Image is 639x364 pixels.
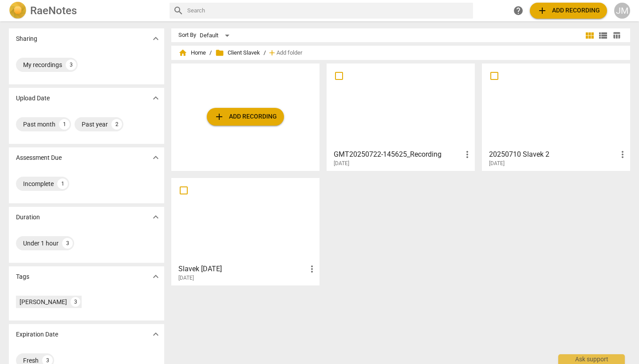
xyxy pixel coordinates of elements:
[207,108,284,126] button: Upload
[9,2,162,20] a: LogoRaeNotes
[530,3,607,19] button: Upload
[16,213,40,222] p: Duration
[583,29,596,42] button: Tile view
[149,210,162,224] button: Show more
[150,152,161,163] span: expand_more
[178,48,187,57] span: home
[537,5,600,16] span: Add recording
[334,149,462,160] h3: GMT20250722-145625_Recording
[596,29,610,42] button: List view
[150,212,161,222] span: expand_more
[173,5,184,16] span: search
[178,48,206,57] span: Home
[513,5,524,16] span: help
[178,264,307,274] h3: Slavek 1July2025
[9,2,27,20] img: Logo
[149,91,162,105] button: Show more
[214,111,225,122] span: add
[149,328,162,341] button: Show more
[23,60,62,69] div: My recordings
[174,181,316,281] a: Slavek [DATE][DATE]
[149,270,162,283] button: Show more
[489,149,617,160] h3: 20250710 Slavek 2
[610,29,623,42] button: Table view
[150,33,161,44] span: expand_more
[23,239,59,248] div: Under 1 hour
[178,274,194,282] span: [DATE]
[59,119,70,130] div: 1
[537,5,548,16] span: add
[82,120,108,129] div: Past year
[307,264,317,274] span: more_vert
[334,160,349,167] span: [DATE]
[149,151,162,164] button: Show more
[598,30,608,41] span: view_list
[617,149,628,160] span: more_vert
[462,149,473,160] span: more_vert
[215,48,260,57] span: Client Slavek
[20,297,67,306] div: [PERSON_NAME]
[71,297,80,307] div: 3
[187,4,469,18] input: Search
[150,271,161,282] span: expand_more
[178,32,196,39] div: Sort By
[214,111,277,122] span: Add recording
[16,330,58,339] p: Expiration Date
[16,94,50,103] p: Upload Date
[485,67,627,167] a: 20250710 Slavek 2[DATE]
[330,67,472,167] a: GMT20250722-145625_Recording[DATE]
[268,48,276,57] span: add
[510,3,526,19] a: Help
[489,160,505,167] span: [DATE]
[150,329,161,340] span: expand_more
[16,272,29,281] p: Tags
[111,119,122,130] div: 2
[66,59,76,70] div: 3
[612,31,621,40] span: table_chart
[57,178,68,189] div: 1
[276,50,302,56] span: Add folder
[150,93,161,103] span: expand_more
[215,48,224,57] span: folder
[23,120,55,129] div: Past month
[200,28,233,43] div: Default
[30,4,77,17] h2: RaeNotes
[264,50,266,56] span: /
[16,34,37,44] p: Sharing
[614,3,630,19] button: JM
[584,30,595,41] span: view_module
[149,32,162,45] button: Show more
[558,354,625,364] div: Ask support
[209,50,212,56] span: /
[23,179,54,188] div: Incomplete
[16,153,62,162] p: Assessment Due
[62,238,73,249] div: 3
